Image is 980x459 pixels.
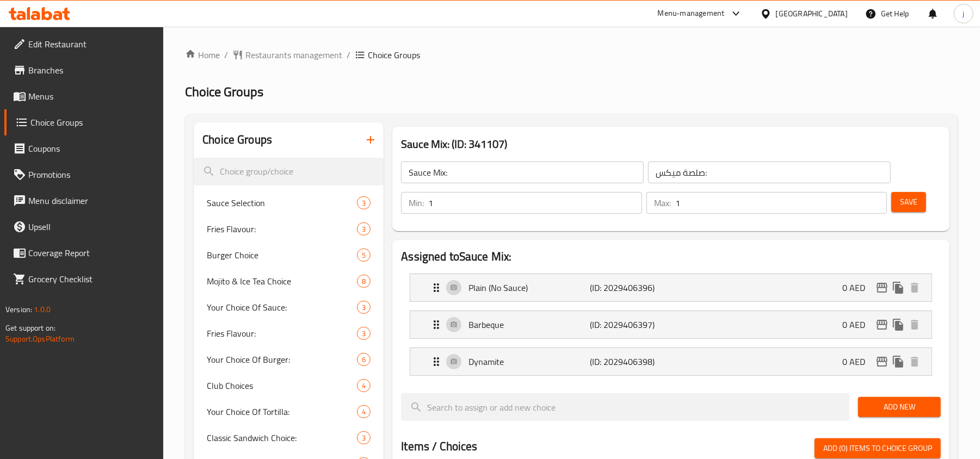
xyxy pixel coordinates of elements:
h2: Items / Choices [401,438,477,455]
span: Promotions [28,168,155,181]
a: Promotions [4,162,164,188]
li: / [347,48,350,61]
span: Fries Flavour: [207,222,357,235]
div: Expand [410,274,932,301]
span: Mojito & Ice Tea Choice [207,275,357,288]
h2: Assigned to Sauce Mix: [401,249,941,265]
p: Max: [654,196,671,209]
a: Edit Restaurant [4,31,164,57]
p: (ID: 2029406396) [590,281,671,294]
a: Grocery Checklist [4,266,164,292]
p: Plain (No Sauce) [469,281,590,294]
button: duplicate [890,317,907,333]
div: Fries Flavour:3 [194,320,384,346]
span: Choice Groups [185,79,263,104]
div: Your Choice Of Tortilla:4 [194,399,384,425]
span: Get support on: [5,321,56,335]
p: Dynamite [469,355,590,368]
span: Add New [867,400,932,414]
span: Add (0) items to choice group [823,442,932,455]
span: Save [900,195,917,209]
span: Your Choice Of Tortilla: [207,405,357,418]
span: Sauce Selection [207,196,357,209]
span: 5 [358,250,370,260]
div: Choices [357,327,371,340]
button: duplicate [890,353,907,370]
a: Branches [4,57,164,83]
p: Min: [409,196,424,209]
div: Choices [357,275,371,288]
a: Home [185,48,220,61]
li: / [224,48,228,61]
span: Menu disclaimer [28,194,155,207]
button: delete [907,280,923,296]
div: Choices [357,431,371,444]
span: j [963,8,964,20]
div: Expand [410,311,932,338]
div: Choices [357,353,371,366]
div: Fries Flavour:3 [194,216,384,242]
a: Menu disclaimer [4,188,164,214]
div: Choices [357,249,371,262]
span: Your Choice Of Burger: [207,353,357,366]
div: Your Choice Of Burger:6 [194,346,384,373]
span: Version: [5,302,32,317]
div: Classic Sandwich Choice:3 [194,425,384,451]
span: 3 [358,328,370,339]
span: Choice Groups [30,116,155,129]
input: search [194,158,384,185]
button: Add (0) items to choice group [815,438,941,458]
li: Expand [401,306,941,343]
div: Choices [357,301,371,314]
a: Choice Groups [4,109,164,135]
span: Classic Sandwich Choice: [207,431,357,444]
button: edit [874,280,890,296]
a: Restaurants management [232,48,342,61]
span: Choice Groups [368,48,420,61]
h3: Sauce Mix: (ID: 341107) [401,135,941,153]
span: 8 [358,276,370,287]
button: duplicate [890,280,907,296]
span: 3 [358,198,370,208]
a: Support.OpsPlatform [5,332,75,346]
li: Expand [401,269,941,306]
span: 3 [358,224,370,234]
span: 4 [358,381,370,391]
span: Menus [28,90,155,103]
a: Coverage Report [4,240,164,266]
button: Save [891,192,926,212]
button: edit [874,353,890,370]
div: Mojito & Ice Tea Choice8 [194,268,384,294]
span: Restaurants management [245,48,342,61]
p: Barbeque [469,318,590,331]
span: Burger Choice [207,249,357,262]
span: Grocery Checklist [28,272,155,286]
span: 1.0.0 [34,302,51,317]
button: delete [907,353,923,370]
button: delete [907,317,923,333]
span: 3 [358,302,370,313]
div: Sauce Selection3 [194,190,384,216]
div: [GEOGRAPHIC_DATA] [776,8,848,20]
li: Expand [401,343,941,380]
a: Coupons [4,135,164,162]
span: Fries Flavour: [207,327,357,340]
span: Coverage Report [28,246,155,259]
input: search [401,393,849,421]
span: Edit Restaurant [28,38,155,51]
span: Upsell [28,220,155,233]
span: 4 [358,407,370,417]
div: Expand [410,348,932,375]
p: 0 AED [842,281,874,294]
span: Branches [28,64,155,77]
div: Your Choice Of Sauce:3 [194,294,384,320]
span: Your Choice Of Sauce: [207,301,357,314]
span: Coupons [28,142,155,155]
button: Add New [858,397,941,417]
div: Choices [357,405,371,418]
div: Menu-management [658,7,725,20]
div: Burger Choice5 [194,242,384,268]
div: Club Choices4 [194,373,384,399]
p: 0 AED [842,355,874,368]
button: edit [874,317,890,333]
